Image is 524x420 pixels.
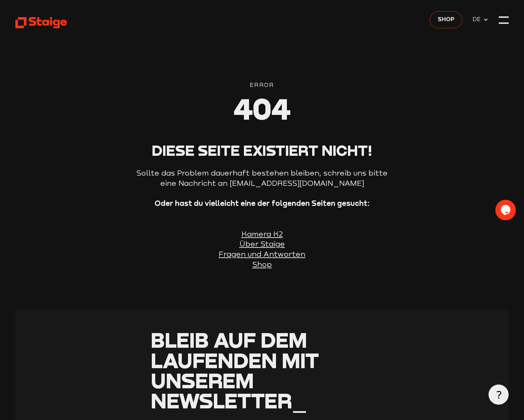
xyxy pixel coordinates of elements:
[15,81,509,90] div: Error
[472,15,483,24] span: DE
[430,11,463,28] a: Shop
[151,327,319,393] span: Bleib auf dem Laufenden mit unserem
[234,91,291,126] span: 404
[252,260,272,269] a: Shop
[239,240,285,248] a: Über Staige
[242,230,283,238] a: Kamera K2
[152,141,372,159] span: Diese Seite existiert nicht!
[134,168,390,188] p: Sollte das Problem dauerhaft bestehen bleiben, schreib uns bitte eine Nachricht an [EMAIL_ADDRESS...
[219,250,305,258] a: Fragen und Antworten
[438,15,454,24] span: Shop
[155,199,370,208] strong: Oder hast du vielleicht eine der folgenden Seiten gesucht:
[151,388,307,413] span: Newsletter_
[495,200,517,220] iframe: chat widget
